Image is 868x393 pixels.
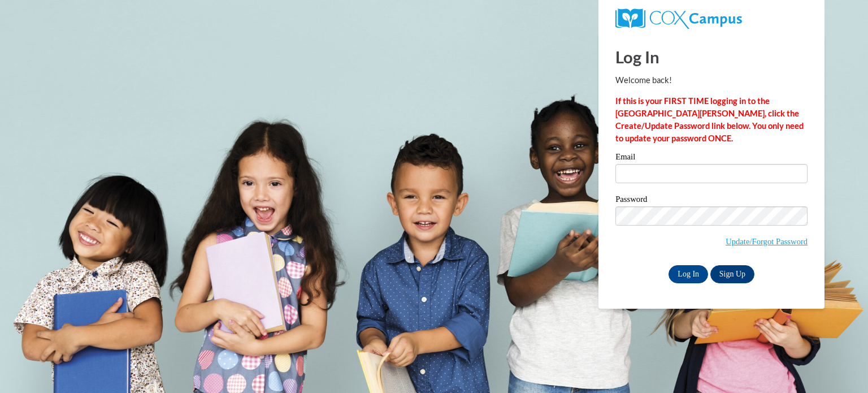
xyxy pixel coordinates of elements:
[615,195,808,206] label: Password
[669,265,708,283] input: Log In
[615,74,808,87] p: Welcome back!
[615,8,808,29] a: COX Campus
[726,237,808,246] a: Update/Forgot Password
[615,153,808,164] label: Email
[615,96,804,143] strong: If this is your FIRST TIME logging in to the [GEOGRAPHIC_DATA][PERSON_NAME], click the Create/Upd...
[615,45,808,68] h1: Log In
[615,8,742,29] img: COX Campus
[710,265,754,283] a: Sign Up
